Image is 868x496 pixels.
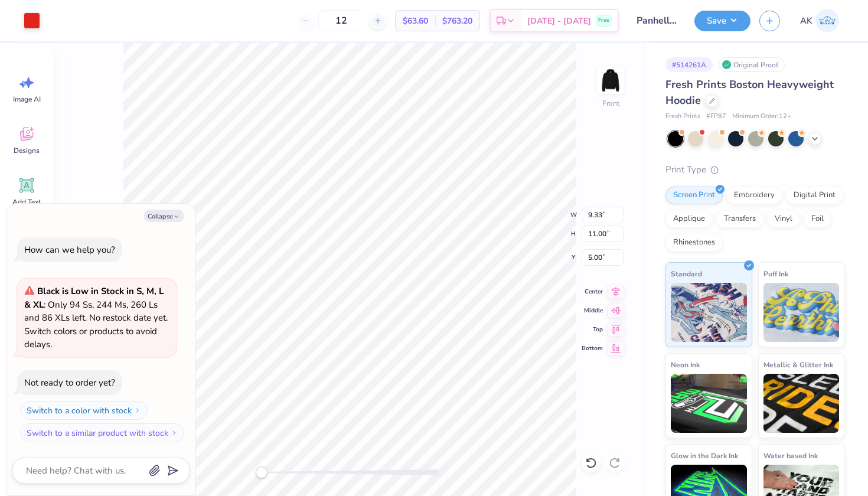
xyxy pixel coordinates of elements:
div: Applique [665,210,713,228]
img: Puff Ink [763,283,840,342]
div: Digital Print [786,187,843,204]
button: Switch to a similar product with stock [20,423,184,442]
div: Rhinestones [665,234,723,252]
div: Accessibility label [256,466,267,478]
span: : Only 94 Ss, 244 Ms, 260 Ls and 86 XLs left. No restock date yet. Switch colors or products to a... [24,285,168,350]
span: $63.60 [403,15,428,27]
img: Switch to a color with stock [134,407,141,414]
span: Minimum Order: 12 + [732,112,791,122]
img: Switch to a similar product with stock [171,429,178,436]
div: Original Proof [719,57,785,72]
span: Free [598,17,609,25]
span: [DATE] - [DATE] [527,15,591,27]
div: Screen Print [665,187,723,204]
span: Metallic & Glitter Ink [763,358,833,371]
button: Switch to a color with stock [20,401,148,420]
span: Add Text [12,197,41,207]
div: Front [602,98,619,109]
span: Designs [14,146,40,155]
button: Collapse [144,210,184,222]
span: Standard [671,267,702,280]
span: Image AI [13,94,41,104]
div: Vinyl [767,210,800,228]
div: Transfers [716,210,763,228]
div: Print Type [665,163,844,177]
img: Metallic & Glitter Ink [763,374,840,433]
span: Bottom [582,344,603,353]
strong: Black is Low in Stock in S, M, L & XL [24,285,164,311]
span: Middle [582,306,603,315]
span: AK [800,14,812,28]
span: Fresh Prints Boston Heavyweight Hoodie [665,77,834,107]
img: Standard [671,283,747,342]
input: Untitled Design [628,9,686,32]
span: Glow in the Dark Ink [671,449,738,462]
a: AK [795,9,844,32]
img: Neon Ink [671,374,747,433]
span: Water based Ink [763,449,818,462]
div: How can we help you? [24,244,115,256]
div: Not ready to order yet? [24,377,115,389]
div: # 514261A [665,57,713,72]
span: # FP87 [706,112,726,122]
button: Save [694,11,750,31]
div: Foil [804,210,831,228]
span: Fresh Prints [665,112,700,122]
span: $763.20 [442,15,472,27]
span: Top [582,325,603,334]
div: Embroidery [726,187,782,204]
img: Front [599,68,622,92]
img: Alison Kacerik [815,9,839,32]
input: – – [318,10,364,31]
span: Neon Ink [671,358,700,371]
span: Puff Ink [763,267,788,280]
span: Center [582,287,603,296]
